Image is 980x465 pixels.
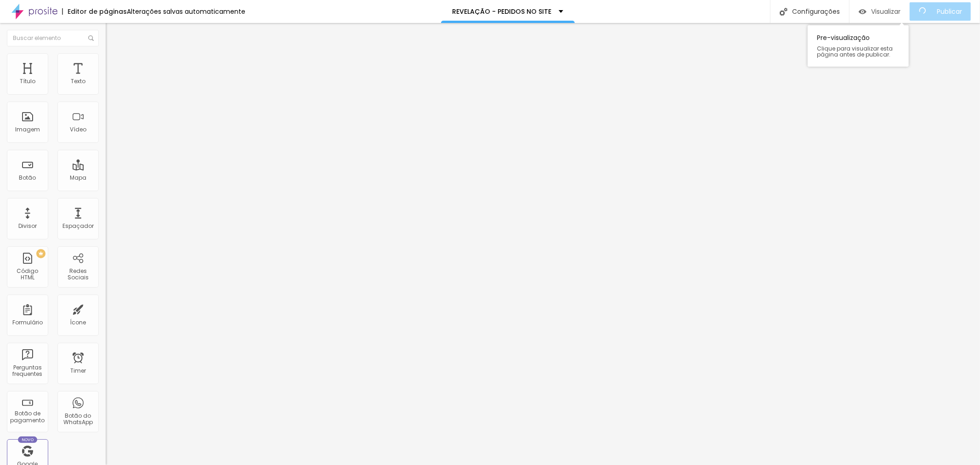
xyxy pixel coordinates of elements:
div: Mapa [70,175,86,181]
div: Perguntas frequentes [9,364,45,378]
span: Clique para visualizar esta página antes de publicar. [817,45,900,57]
span: Visualizar [871,8,901,15]
button: Visualizar [850,2,910,21]
button: Publicar [910,2,971,21]
div: Espaçador [62,223,94,229]
div: Ícone [70,319,86,326]
img: Icone [88,35,94,41]
div: Botão [19,175,36,181]
div: Pre-visualização [808,25,909,67]
input: Buscar elemento [7,30,99,46]
div: Título [20,78,35,85]
p: REVELAÇÃO - PEDIDOS NO SITE [453,8,552,15]
div: Divisor [18,223,37,229]
div: Timer [70,368,86,374]
div: Vídeo [70,126,86,133]
iframe: Editor [106,23,980,465]
div: Formulário [12,319,43,326]
div: Imagem [15,126,40,133]
div: Alterações salvas automaticamente [127,8,245,15]
div: Código HTML [9,268,45,281]
div: Texto [71,78,85,85]
span: Publicar [937,8,962,15]
img: view-1.svg [859,8,867,16]
div: Redes Sociais [60,268,96,281]
div: Editor de páginas [62,8,127,15]
div: Botão do WhatsApp [60,413,96,426]
div: Botão de pagamento [9,410,45,424]
div: Novo [18,437,38,443]
img: Icone [780,8,787,16]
